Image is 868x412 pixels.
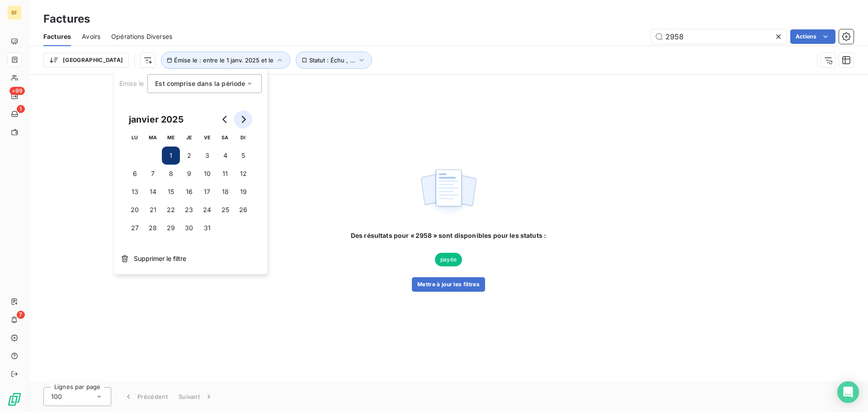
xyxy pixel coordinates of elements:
th: jeudi [180,128,198,147]
button: 21 [144,201,162,219]
button: 24 [198,201,216,219]
button: 23 [180,201,198,219]
div: janvier 2025 [126,112,187,127]
th: vendredi [198,128,216,147]
button: 8 [162,165,180,183]
span: Factures [43,32,71,41]
img: empty state [420,164,477,220]
th: lundi [126,128,144,147]
span: Des résultats pour « 2958 » sont disponibles pour les statuts : [351,231,546,240]
button: 15 [162,183,180,201]
button: Statut : Échu , ... [296,52,372,69]
button: 17 [198,183,216,201]
button: 10 [198,165,216,183]
button: 18 [216,183,234,201]
button: 13 [126,183,144,201]
span: Émise le : entre le 1 janv. 2025 et le [174,57,274,64]
button: 16 [180,183,198,201]
button: 28 [144,219,162,237]
button: 25 [216,201,234,219]
div: BF [7,5,22,20]
span: Est comprise dans la période [155,80,245,87]
button: 22 [162,201,180,219]
button: 27 [126,219,144,237]
button: 6 [126,165,144,183]
button: Suivant [173,387,219,406]
button: 5 [234,147,252,165]
h3: Factures [43,11,90,27]
span: Supprimer le filtre [134,254,186,263]
span: Avoirs [82,32,100,41]
button: 9 [180,165,198,183]
button: [GEOGRAPHIC_DATA] [43,53,129,67]
th: samedi [216,128,234,147]
button: Go to previous month [216,110,234,128]
span: Émise le [119,80,144,87]
button: 4 [216,147,234,165]
input: Rechercher [651,29,787,44]
th: dimanche [234,128,252,147]
th: mardi [144,128,162,147]
button: 26 [234,201,252,219]
span: 1 [17,105,25,113]
button: 20 [126,201,144,219]
button: 3 [198,147,216,165]
span: 100 [51,392,62,401]
span: Opérations Diverses [111,32,172,41]
img: Logo LeanPay [7,392,22,407]
span: Statut : Échu , ... [309,57,355,64]
span: +99 [9,87,25,95]
th: mercredi [162,128,180,147]
button: 11 [216,165,234,183]
button: 2 [180,147,198,165]
button: 14 [144,183,162,201]
span: payée [435,253,462,266]
button: Émise le : entre le 1 janv. 2025 et le [161,52,290,69]
button: Supprimer le filtre [114,249,267,269]
button: 29 [162,219,180,237]
button: 31 [198,219,216,237]
button: 19 [234,183,252,201]
button: Précédent [118,387,173,406]
button: 7 [144,165,162,183]
button: 12 [234,165,252,183]
button: Mettre à jour les filtres [412,277,485,292]
div: Open Intercom Messenger [837,381,859,403]
button: 1 [162,147,180,165]
button: Actions [790,29,835,44]
span: 7 [17,311,25,319]
button: 30 [180,219,198,237]
button: Go to next month [234,110,252,128]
